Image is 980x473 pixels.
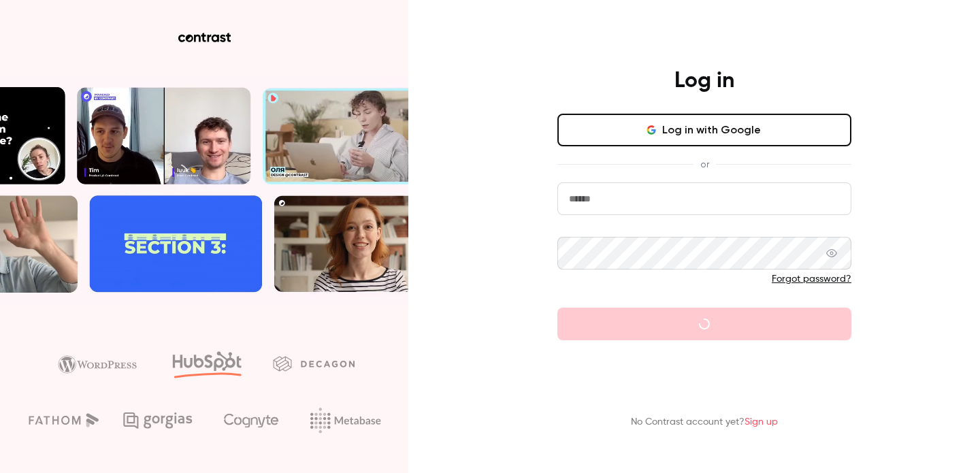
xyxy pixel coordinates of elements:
[745,417,778,427] a: Sign up
[772,274,851,284] a: Forgot password?
[674,67,734,95] h4: Log in
[693,157,716,172] span: or
[557,114,851,146] button: Log in with Google
[273,356,355,371] img: decagon
[631,415,778,429] p: No Contrast account yet?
